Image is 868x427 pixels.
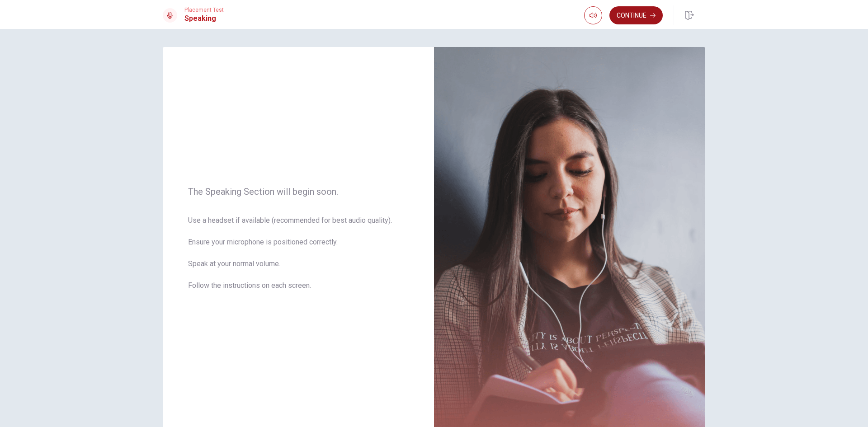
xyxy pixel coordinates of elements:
[188,215,409,302] span: Use a headset if available (recommended for best audio quality). Ensure your microphone is positi...
[184,13,224,24] h1: Speaking
[184,7,224,13] span: Placement Test
[609,6,663,24] button: Continue
[188,186,409,197] span: The Speaking Section will begin soon.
